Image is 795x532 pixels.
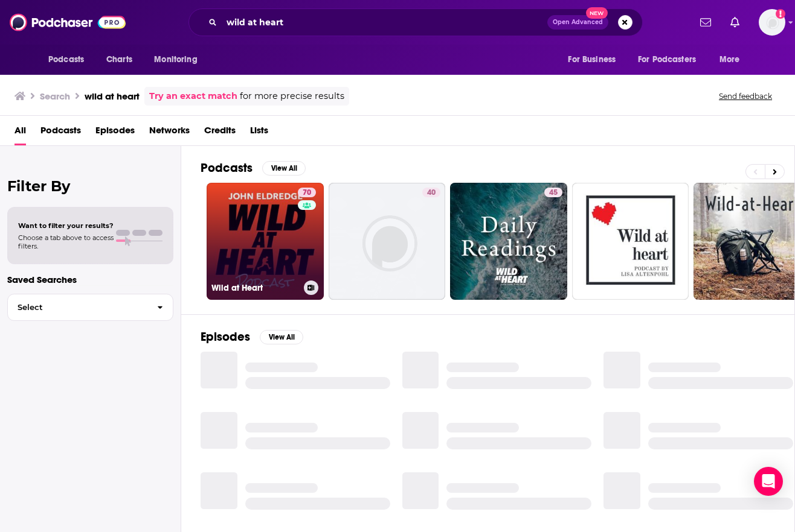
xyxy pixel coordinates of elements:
[154,51,197,68] span: Monitoring
[544,188,562,197] a: 45
[18,233,114,250] span: Choose a tab above to access filters.
[201,329,303,344] a: EpisodesView All
[262,161,306,176] button: View All
[776,9,785,19] svg: Add a profile image
[240,89,344,103] span: for more precise results
[95,121,135,145] a: Episodes
[759,9,785,36] button: Show profile menu
[559,48,631,71] button: open menu
[201,329,250,344] h2: Episodes
[40,121,81,145] a: Podcasts
[759,9,785,36] span: Logged in as shcarlos
[549,187,558,199] span: 45
[98,48,140,71] a: Charts
[10,11,126,34] img: Podchaser - Follow, Share and Rate Podcasts
[422,188,440,197] a: 40
[329,183,446,300] a: 40
[201,160,306,176] a: PodcastsView All
[715,91,776,101] button: Send feedback
[188,8,643,36] div: Search podcasts, credits, & more...
[204,121,236,145] a: Credits
[201,160,253,176] h2: Podcasts
[547,15,608,30] button: Open AdvancedNew
[149,121,190,145] a: Networks
[7,177,173,195] h2: Filter By
[85,90,140,102] h3: wild at heart
[40,48,100,71] button: open menu
[146,48,213,71] button: open menu
[695,12,716,33] a: Show notifications dropdown
[427,187,436,199] span: 40
[754,467,783,496] div: Open Intercom Messenger
[568,51,616,68] span: For Business
[711,48,755,71] button: open menu
[586,7,608,19] span: New
[18,221,114,230] span: Want to filter your results?
[7,274,173,285] p: Saved Searches
[207,183,324,300] a: 70Wild at Heart
[298,188,316,197] a: 70
[630,48,713,71] button: open menu
[7,294,173,321] button: Select
[8,303,147,311] span: Select
[149,89,237,103] a: Try an exact match
[726,12,744,33] a: Show notifications dropdown
[260,330,303,344] button: View All
[638,51,696,68] span: For Podcasters
[106,51,132,68] span: Charts
[553,19,603,25] span: Open Advanced
[48,51,84,68] span: Podcasts
[303,187,311,199] span: 70
[450,183,567,300] a: 45
[759,9,785,36] img: User Profile
[211,283,299,293] h3: Wild at Heart
[40,90,70,102] h3: Search
[222,13,547,32] input: Search podcasts, credits, & more...
[14,121,26,145] a: All
[719,51,740,68] span: More
[250,121,268,145] a: Lists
